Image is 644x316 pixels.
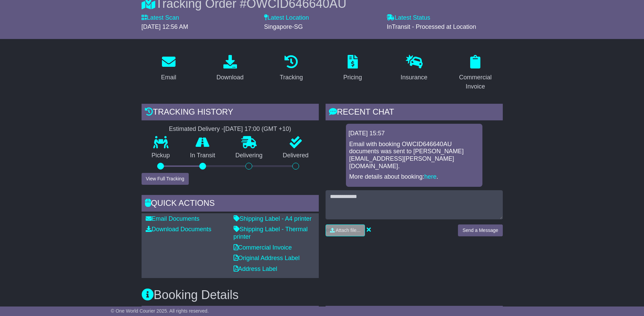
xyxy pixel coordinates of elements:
[280,73,303,82] div: Tracking
[396,53,432,84] a: Insurance
[264,14,309,22] label: Latest Location
[349,173,479,181] p: More details about booking: .
[161,73,176,82] div: Email
[142,14,179,22] label: Latest Scan
[234,226,308,240] a: Shipping Label - Thermal printer
[225,152,273,159] p: Delivering
[142,125,319,133] div: Estimated Delivery -
[216,73,243,82] div: Download
[401,73,427,82] div: Insurance
[326,104,503,122] div: RECENT CHAT
[453,73,498,91] div: Commercial Invoice
[234,215,312,222] a: Shipping Label - A4 printer
[157,53,181,84] a: Email
[212,53,248,84] a: Download
[111,308,209,314] span: © One World Courier 2025. All rights reserved.
[234,244,292,251] a: Commercial Invoice
[349,141,479,170] p: Email with booking OWCID646640AU documents was sent to [PERSON_NAME][EMAIL_ADDRESS][PERSON_NAME][...
[424,173,437,180] a: here
[275,53,307,84] a: Tracking
[339,53,366,84] a: Pricing
[387,23,476,30] span: InTransit - Processed at Location
[349,130,480,137] div: [DATE] 15:57
[387,14,430,22] label: Latest Status
[264,23,303,30] span: Singapore-SG
[146,226,211,233] a: Download Documents
[142,104,319,122] div: Tracking history
[458,224,502,236] button: Send a Message
[224,125,291,133] div: [DATE] 17:00 (GMT +10)
[448,53,503,94] a: Commercial Invoice
[180,152,225,159] p: In Transit
[142,152,180,159] p: Pickup
[234,265,277,272] a: Address Label
[142,195,319,213] div: Quick Actions
[273,152,319,159] p: Delivered
[343,73,362,82] div: Pricing
[146,215,200,222] a: Email Documents
[142,288,503,302] h3: Booking Details
[142,23,188,30] span: [DATE] 12:56 AM
[142,173,189,185] button: View Full Tracking
[234,255,300,261] a: Original Address Label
